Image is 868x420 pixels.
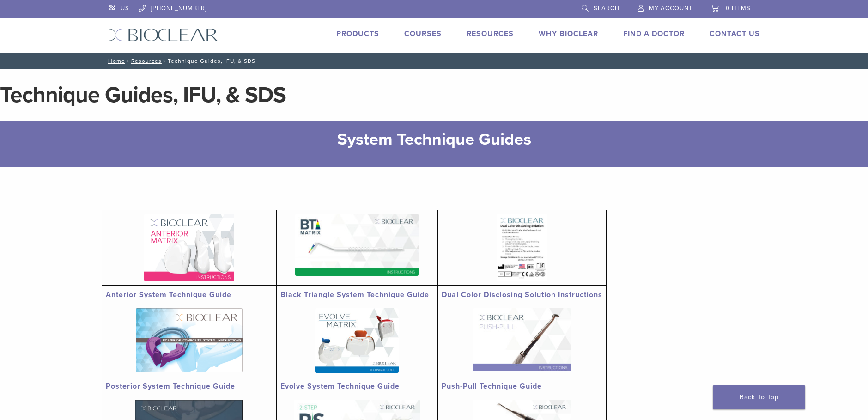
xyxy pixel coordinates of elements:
h2: System Technique Guides [152,128,716,151]
a: Courses [404,29,442,38]
nav: Technique Guides, IFU, & SDS [102,53,767,69]
img: Bioclear [109,28,218,42]
a: Resources [131,58,162,64]
span: 0 items [726,5,751,12]
a: Contact Us [710,29,760,38]
a: Push-Pull Technique Guide [442,382,542,391]
a: Products [336,29,379,38]
span: / [162,59,168,63]
span: / [125,59,131,63]
a: Back To Top [713,385,805,409]
a: Dual Color Disclosing Solution Instructions [442,290,602,299]
span: Search [594,5,619,12]
a: Black Triangle System Technique Guide [280,290,429,299]
a: Anterior System Technique Guide [106,290,231,299]
span: My Account [649,5,692,12]
a: Why Bioclear [539,29,598,38]
a: Home [105,58,125,64]
a: Evolve System Technique Guide [280,382,400,391]
a: Resources [467,29,514,38]
a: Posterior System Technique Guide [106,382,235,391]
a: Find A Doctor [623,29,685,38]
